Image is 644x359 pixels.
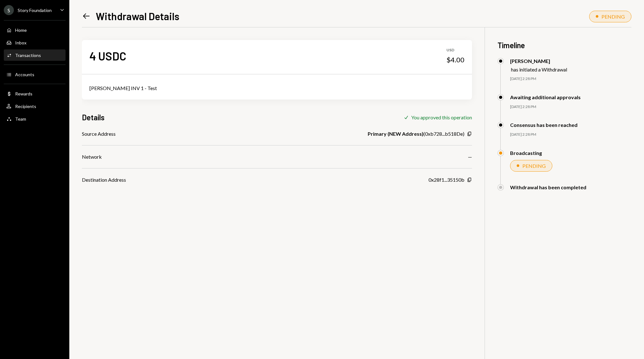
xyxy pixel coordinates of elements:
[15,53,41,58] div: Transactions
[368,130,423,138] b: Primary (NEW Address)
[4,37,66,48] a: Inbox
[4,69,66,80] a: Accounts
[15,116,26,122] div: Team
[522,163,546,169] div: PENDING
[446,55,464,64] div: $4.00
[510,104,631,110] div: [DATE] 2:28 PM
[510,150,542,156] div: Broadcasting
[510,58,567,64] div: [PERSON_NAME]
[497,40,631,50] h3: Timeline
[82,176,126,184] div: Destination Address
[510,76,631,82] div: [DATE] 2:28 PM
[468,153,472,161] div: —
[511,66,567,72] div: has initiated a Withdrawal
[96,10,179,22] h1: Withdrawal Details
[89,49,126,63] div: 4 USDC
[510,132,631,137] div: [DATE] 2:28 PM
[510,122,578,128] div: Consensus has been reached
[510,184,586,190] div: Withdrawal has been completed
[446,48,464,53] div: USD
[4,113,66,124] a: Team
[4,49,66,61] a: Transactions
[368,130,464,138] div: ( 0xb728...b518De )
[15,27,27,33] div: Home
[4,88,66,99] a: Rewards
[82,130,116,138] div: Source Address
[18,8,52,13] div: Story Foundation
[15,91,32,96] div: Rewards
[15,72,34,77] div: Accounts
[89,84,464,92] div: [PERSON_NAME] INV 1 - Test
[4,5,14,15] div: S
[510,94,581,100] div: Awaiting additional approvals
[82,112,105,123] h3: Details
[15,104,36,109] div: Recipients
[15,40,26,45] div: Inbox
[4,24,66,36] a: Home
[601,14,625,20] div: PENDING
[4,100,66,112] a: Recipients
[428,176,464,184] div: 0x28f1...35150b
[82,153,102,161] div: Network
[411,114,472,120] div: You approved this operation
